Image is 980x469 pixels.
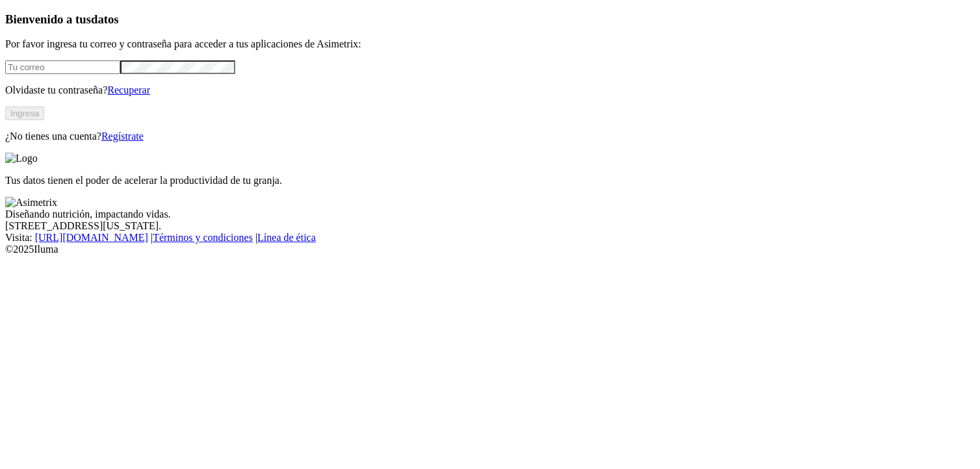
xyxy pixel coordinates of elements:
[5,107,44,120] button: Ingresa
[5,232,975,244] div: Visita : | |
[5,12,975,27] h3: Bienvenido a tus
[5,131,975,142] p: ¿No tienes una cuenta?
[5,220,975,232] div: [STREET_ADDRESS][US_STATE].
[5,244,975,255] div: © 2025 Iluma
[5,153,38,164] img: Logo
[35,232,148,243] a: [URL][DOMAIN_NAME]
[91,12,119,26] span: datos
[257,232,316,243] a: Línea de ética
[5,209,975,220] div: Diseñando nutrición, impactando vidas.
[5,84,975,96] p: Olvidaste tu contraseña?
[5,197,57,209] img: Asimetrix
[153,232,253,243] a: Términos y condiciones
[101,131,144,142] a: Regístrate
[5,175,975,186] p: Tus datos tienen el poder de acelerar la productividad de tu granja.
[107,84,150,95] a: Recuperar
[5,60,120,74] input: Tu correo
[5,38,975,50] p: Por favor ingresa tu correo y contraseña para acceder a tus aplicaciones de Asimetrix:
